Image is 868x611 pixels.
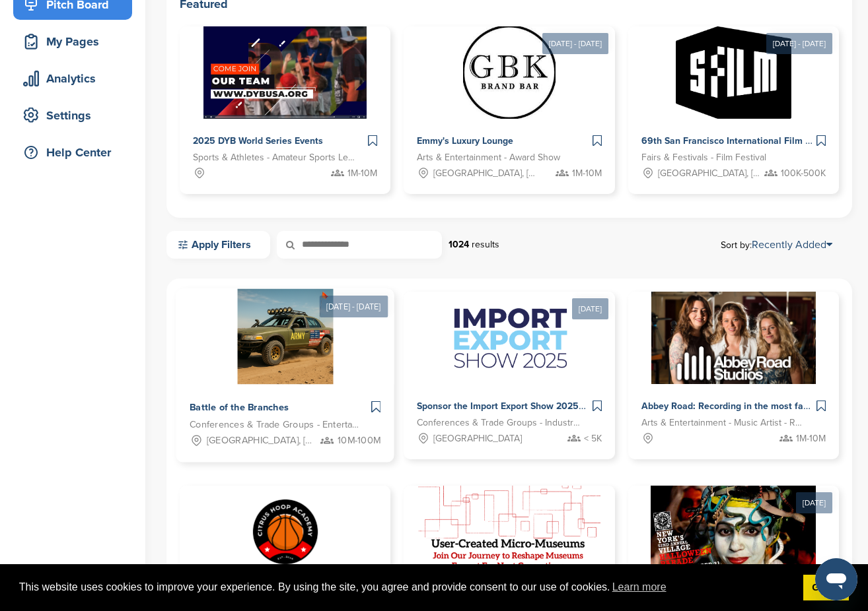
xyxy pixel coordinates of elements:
img: Sponsorpitch & [651,292,816,384]
img: Sponsorpitch & [237,288,333,384]
a: Settings [13,100,132,131]
div: Help Center [20,141,132,164]
span: Sports & Athletes - Amateur Sports Leagues [193,150,357,165]
img: Sponsorpitch & [676,26,791,119]
img: Sponsorpitch & [418,486,600,578]
a: [DATE] - [DATE] Sponsorpitch & 69th San Francisco International Film Festival Fairs & Festivals -... [628,5,839,194]
span: < 5K [584,432,602,446]
img: Sponsorpitch & [203,26,367,119]
img: Sponsorpitch & [463,26,556,119]
span: [GEOGRAPHIC_DATA], [GEOGRAPHIC_DATA] [433,166,537,181]
div: [DATE] - [DATE] [542,33,608,54]
a: learn more about cookies [610,577,669,597]
a: My Pages [13,26,132,57]
a: Sponsorpitch & Abbey Road: Recording in the most famous studio Arts & Entertainment - Music Artis... [628,292,839,459]
span: Emmy's Luxury Lounge [417,135,513,146]
span: Conferences & Trade Groups - Entertainment [190,417,360,432]
div: Analytics [20,67,132,90]
span: Arts & Entertainment - Music Artist - Rock [641,416,806,430]
img: Sponsorpitch & [239,486,332,578]
span: 1M-10M [347,166,377,181]
span: 69th San Francisco International Film Festival [641,135,839,146]
span: [GEOGRAPHIC_DATA], [GEOGRAPHIC_DATA] [658,166,762,181]
div: [DATE] [796,492,832,513]
span: 2025 DYB World Series Events [193,135,323,146]
span: Conferences & Trade Groups - Industrial Conference [417,416,581,430]
span: Fairs & Festivals - Film Festival [641,150,766,165]
img: Sponsorpitch & [651,486,816,578]
span: Sort by: [721,240,832,250]
span: 100K-500K [781,166,826,181]
span: 10M-100M [338,434,380,449]
span: Sponsor the Import Export Show 2025 [417,401,579,412]
div: Settings [20,104,132,127]
div: [DATE] - [DATE] [766,33,832,54]
span: Battle of the Branches [190,401,289,413]
img: Sponsorpitch & [439,292,580,384]
a: [DATE] Sponsorpitch & Sponsor the Import Export Show 2025 Conferences & Trade Groups - Industrial... [404,271,614,459]
a: Recently Added [752,238,832,251]
div: My Pages [20,30,132,53]
a: dismiss cookie message [803,575,849,601]
a: Sponsorpitch & 2025 DYB World Series Events Sports & Athletes - Amateur Sports Leagues 1M-10M [180,26,390,194]
a: Analytics [13,63,132,94]
div: [DATE] - [DATE] [319,296,388,317]
a: [DATE] - [DATE] Sponsorpitch & Battle of the Branches Conferences & Trade Groups - Entertainment ... [176,267,394,462]
a: Apply Filters [166,231,270,259]
a: [DATE] - [DATE] Sponsorpitch & Emmy's Luxury Lounge Arts & Entertainment - Award Show [GEOGRAPHIC... [404,5,614,194]
span: Abbey Road: Recording in the most famous studio [641,401,855,412]
span: This website uses cookies to improve your experience. By using the site, you agree and provide co... [19,577,793,597]
span: [GEOGRAPHIC_DATA] [433,432,522,446]
strong: 1024 [449,239,469,250]
span: 1M-10M [796,432,826,446]
div: [DATE] [572,298,608,319]
span: [GEOGRAPHIC_DATA], [GEOGRAPHIC_DATA], [US_STATE][GEOGRAPHIC_DATA], [GEOGRAPHIC_DATA], [GEOGRAPHIC... [207,434,314,449]
span: Arts & Entertainment - Award Show [417,150,560,165]
span: results [472,239,499,250]
iframe: Button to launch messaging window, conversation in progress [815,558,857,600]
span: 1M-10M [572,166,602,181]
a: Help Center [13,137,132,168]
